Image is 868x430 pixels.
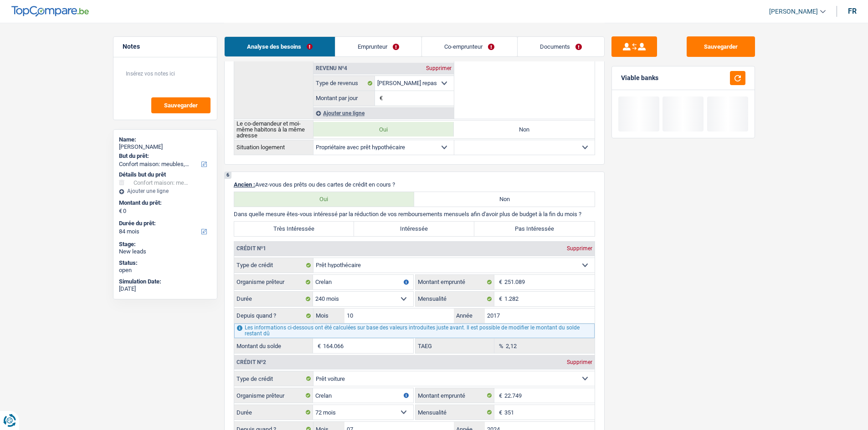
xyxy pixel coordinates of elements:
div: Les informations ci-dessous ont été calculées sur base des valeurs introduites juste avant. Il es... [234,324,595,338]
span: € [494,405,504,420]
div: open [119,267,211,274]
label: Type de crédit [234,371,313,386]
p: Dans quelle mesure êtes-vous intéressé par la réduction de vos remboursements mensuels afin d'avo... [234,211,595,218]
label: Intéressée [354,222,474,236]
a: Emprunteur [335,37,421,56]
div: Crédit nº2 [234,359,268,365]
label: Durée [234,292,313,306]
input: MM [344,309,454,323]
label: Montant emprunté [416,388,494,403]
span: [PERSON_NAME] [769,8,818,15]
div: 6 [225,172,231,179]
label: Non [414,192,595,207]
div: Crédit nº1 [234,246,268,251]
span: € [313,339,323,353]
h5: Notes [123,43,208,51]
label: But du prêt: [119,152,210,160]
span: € [494,292,504,306]
label: Organisme prêteur [234,275,313,289]
label: Montant emprunté [416,275,494,289]
div: fr [848,7,857,15]
img: TopCompare Logo [11,6,89,17]
label: Durée [234,405,313,420]
label: Mensualité [416,292,494,306]
span: Ancien : [234,181,255,188]
span: Sauvegarder [164,102,198,108]
div: Ajouter une ligne [313,107,454,119]
a: Co-emprunteur [422,37,517,56]
label: Depuis quand ? [234,309,313,323]
div: Name: [119,136,211,143]
label: Année [454,309,485,323]
p: Avez-vous des prêts ou des cartes de crédit en cours ? [234,181,595,188]
div: Revenu nº4 [313,66,349,71]
label: Montant par jour [313,91,375,106]
div: [DATE] [119,285,211,293]
label: Oui [313,122,454,137]
label: Mensualité [416,405,494,420]
label: TAEG [416,339,494,353]
span: € [494,388,504,403]
label: Non [454,122,594,137]
div: Supprimer [424,66,454,71]
label: Pas Intéressée [474,222,595,236]
div: Viable banks [621,74,658,82]
label: Durée du prêt: [119,220,210,227]
label: Type de revenus [313,76,375,91]
div: [PERSON_NAME] [119,143,211,151]
label: Organisme prêteur [234,388,313,403]
label: Très Intéressée [234,222,354,236]
div: Status: [119,259,211,267]
span: € [375,91,385,106]
span: % [494,339,506,353]
label: Mois [313,309,344,323]
div: Supprimer [565,246,595,251]
div: Ajouter une ligne [119,188,211,194]
div: Détails but du prêt [119,171,211,178]
input: AAAA [485,309,595,323]
th: Situation logement [234,140,313,155]
label: Oui [234,192,415,207]
th: Le co-demandeur et moi-même habitons à la même adresse [234,120,313,138]
label: Montant du prêt: [119,199,210,207]
div: Supprimer [565,359,595,365]
div: Simulation Date: [119,278,211,285]
a: Documents [518,37,604,56]
a: Analyse des besoins [225,37,335,56]
button: Sauvegarder [687,36,755,57]
label: Montant du solde [234,339,313,353]
button: Sauvegarder [151,97,211,113]
label: Type de crédit [234,258,313,273]
a: [PERSON_NAME] [762,4,826,19]
span: € [119,207,122,215]
div: New leads [119,248,211,255]
span: € [494,275,504,289]
div: Stage: [119,241,211,248]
